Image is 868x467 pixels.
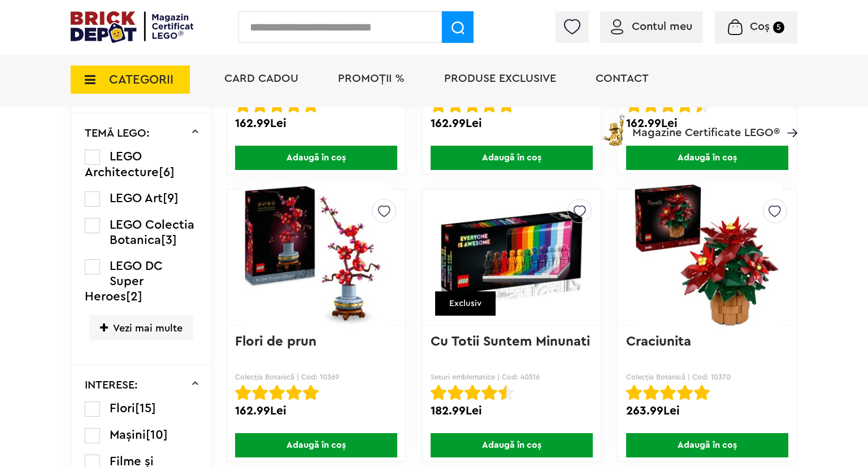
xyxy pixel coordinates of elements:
[110,192,163,204] span: LEGO Art
[85,150,159,178] span: LEGO Architecture
[437,200,587,315] img: Cu Totii Suntem Minunati
[618,146,796,170] a: Adaugă în coș
[643,385,659,400] img: Evaluare cu stele
[85,379,138,391] p: INTERESE:
[109,73,173,86] span: CATEGORII
[632,112,780,138] span: Magazine Certificate LEGO®
[435,291,496,316] div: Exclusiv
[423,146,601,170] a: Adaugă în coș
[431,385,446,400] img: Evaluare cu stele
[773,21,784,33] small: 5
[611,21,692,32] a: Contul meu
[431,404,593,418] div: 182.99Lei
[235,385,251,400] img: Evaluare cu stele
[465,385,480,400] img: Evaluare cu stele
[161,234,177,246] span: [3]
[618,433,796,457] a: Adaugă în coș
[431,146,593,170] span: Adaugă în coș
[286,385,302,400] img: Evaluare cu stele
[632,21,692,32] span: Contul meu
[338,73,405,84] a: PROMOȚII %
[431,373,593,381] p: Seturi emblematice | Cod: 40516
[235,373,397,381] p: Colecția Botanică | Cod: 10369
[224,73,298,84] a: Card Cadou
[85,260,163,303] span: LEGO DC Super Heroes
[780,112,797,124] a: Magazine Certificate LEGO®
[431,433,593,457] span: Adaugă în coș
[235,146,397,170] span: Adaugă în coș
[110,402,135,414] span: Flori
[235,335,316,348] a: Flori de prun
[750,21,770,32] span: Coș
[227,146,405,170] a: Adaugă în coș
[448,385,463,400] img: Evaluare cu stele
[89,315,193,341] span: Vezi mai multe
[303,385,319,400] img: Evaluare cu stele
[159,166,175,178] span: [6]
[110,429,146,441] span: Mașini
[235,433,397,457] span: Adaugă în coș
[596,73,649,84] a: Contact
[677,385,693,400] img: Evaluare cu stele
[146,429,168,441] span: [10]
[241,178,391,337] img: Flori de prun
[694,385,710,400] img: Evaluare cu stele
[163,192,179,204] span: [9]
[431,335,590,348] a: Cu Totii Suntem Minunati
[126,290,142,303] span: [2]
[135,402,156,414] span: [15]
[423,433,601,457] a: Adaugă în coș
[498,385,514,400] img: Evaluare cu stele
[626,335,691,348] a: Craciunita
[632,178,782,337] img: Craciunita
[227,433,405,457] a: Adaugă în coș
[481,385,497,400] img: Evaluare cu stele
[252,385,268,400] img: Evaluare cu stele
[626,433,788,457] span: Adaugă în coș
[626,146,788,170] span: Adaugă în coș
[626,404,788,418] div: 263.99Lei
[660,385,676,400] img: Evaluare cu stele
[110,219,194,246] span: LEGO Colectia Botanica
[626,373,788,381] p: Colecția Botanică | Cod: 10370
[269,385,285,400] img: Evaluare cu stele
[444,73,556,84] a: Produse exclusive
[235,404,397,418] div: 162.99Lei
[626,385,642,400] img: Evaluare cu stele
